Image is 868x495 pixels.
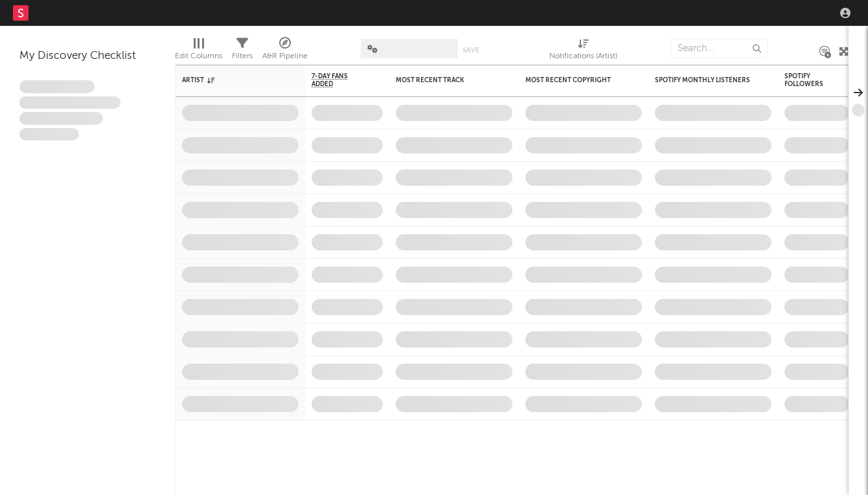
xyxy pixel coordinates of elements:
span: Lorem ipsum dolor [19,80,95,93]
div: Filters [232,49,253,64]
input: Search... [670,39,768,58]
div: Filters [232,32,253,70]
div: Notifications (Artist) [549,32,617,70]
div: A&R Pipeline [262,32,308,70]
div: Edit Columns [175,49,222,64]
span: 7-Day Fans Added [312,72,363,88]
button: Save [463,47,479,54]
div: Edit Columns [175,32,222,70]
div: A&R Pipeline [262,49,308,64]
span: Praesent ac interdum [19,112,103,125]
div: Most Recent Copyright [525,76,622,84]
div: Spotify Monthly Listeners [655,76,752,84]
div: Artist [182,76,279,84]
span: Aliquam viverra [19,128,79,141]
span: Integer aliquet in purus et [19,96,120,109]
div: My Discovery Checklist [19,49,155,64]
div: Notifications (Artist) [549,49,617,64]
div: Spotify Followers [784,72,830,88]
div: Most Recent Track [396,76,493,84]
